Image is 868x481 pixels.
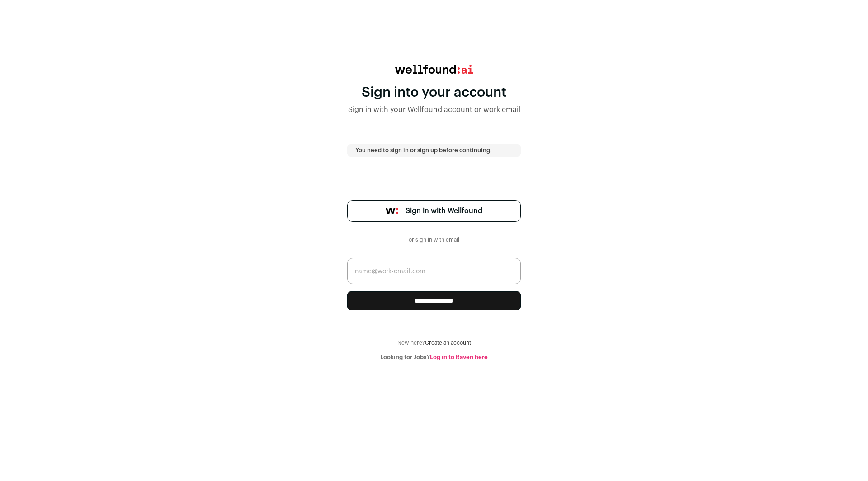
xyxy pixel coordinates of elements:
img: wellfound-symbol-flush-black-fb3c872781a75f747ccb3a119075da62bfe97bd399995f84a933054e44a575c4.png [386,208,398,214]
p: You need to sign in or sign up before continuing. [355,147,513,154]
a: Sign in with Wellfound [347,200,521,222]
a: Log in to Raven here [430,354,488,360]
span: Sign in with Wellfound [406,205,482,216]
input: name@work-email.com [347,258,521,284]
img: wellfound:ai [395,65,473,74]
div: or sign in with email [405,236,463,243]
div: Sign in with your Wellfound account or work email [347,104,521,115]
a: Create an account [425,340,471,346]
div: Looking for Jobs? [347,354,521,361]
div: Sign into your account [347,84,521,101]
div: New here? [347,339,521,346]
